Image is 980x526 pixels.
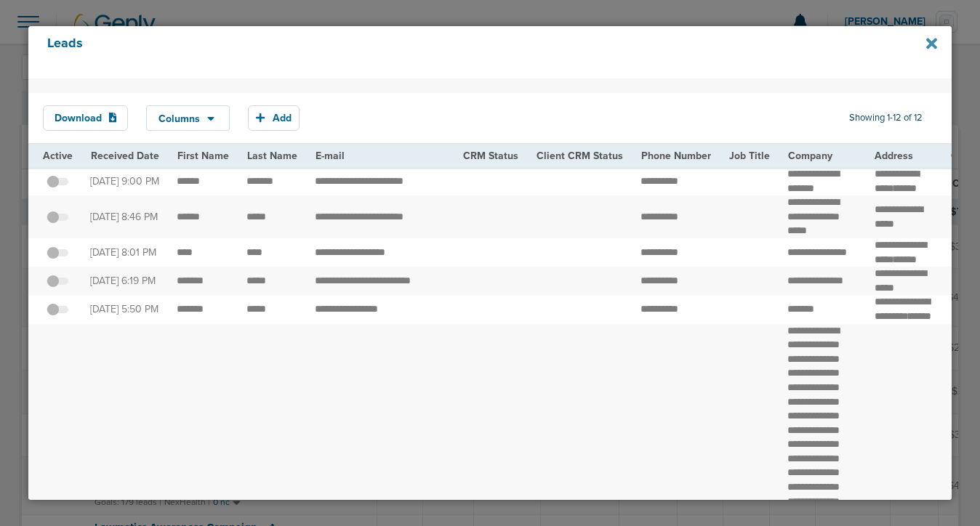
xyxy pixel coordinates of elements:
[91,150,159,162] span: Received Date
[81,267,168,295] td: [DATE] 6:19 PM
[177,150,229,162] span: First Name
[43,105,129,131] button: Download
[273,113,292,125] span: Add
[81,295,168,323] td: [DATE] 5:50 PM
[81,195,168,238] td: [DATE] 8:46 PM
[81,167,168,195] td: [DATE] 9:00 PM
[47,36,848,69] h4: Leads
[720,145,779,167] th: Job Title
[527,145,632,167] th: Client CRM Status
[316,150,345,162] span: E-mail
[641,150,711,162] span: Phone Number
[779,145,866,167] th: Company
[43,150,73,162] span: Active
[463,150,518,162] span: CRM Status
[248,105,299,131] button: Add
[81,238,168,267] td: [DATE] 8:01 PM
[849,112,923,124] span: Showing 1-12 of 12
[866,145,941,167] th: Address
[158,114,200,124] span: Columns
[247,150,297,162] span: Last Name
